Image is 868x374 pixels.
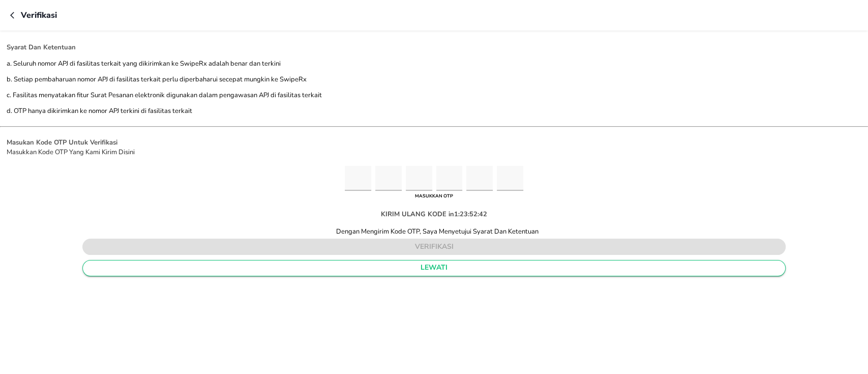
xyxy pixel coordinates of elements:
input: Please enter OTP character 2 [375,166,402,191]
div: Dengan Mengirim Kode OTP, Saya Menyetujui Syarat Dan Ketentuan [330,227,538,236]
p: Verifikasi [21,9,57,21]
input: Please enter OTP character 4 [436,166,463,191]
div: MASUKKAN OTP [412,191,456,202]
div: KIRIM ULANG KODE in1:23:52:42 [373,202,495,227]
input: Please enter OTP character 6 [497,166,523,191]
input: Please enter OTP character 3 [406,166,432,191]
button: lewati [82,260,786,276]
span: lewati [91,262,777,274]
input: Please enter OTP character 5 [466,166,493,191]
input: Please enter OTP character 1 [345,166,371,191]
